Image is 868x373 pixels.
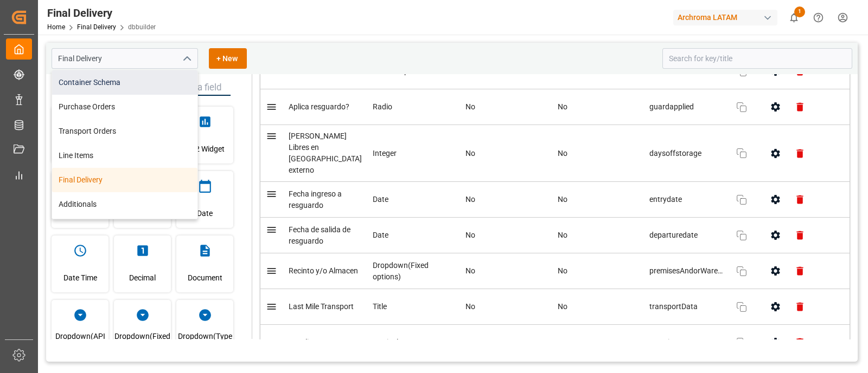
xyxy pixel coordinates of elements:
input: Type to search/select [52,48,198,69]
span: entrydate [649,194,725,205]
div: Title [373,301,455,312]
span: Aplica resguardo? [289,102,349,111]
tr: [PERSON_NAME] Libres en [GEOGRAPHIC_DATA] externoIntegerNoNodaysoffstorage [260,125,850,182]
span: Fecha ingreso a resguardo [289,189,342,210]
tr: Aplica resguardo?RadioNoNoguardapplied [260,89,850,125]
td: No [552,289,644,325]
span: New line [289,338,317,346]
span: Decimal [129,263,156,292]
td: No [552,253,644,289]
td: No [460,218,552,253]
div: Container Schema [52,70,197,95]
tr: Fecha de salida de resguardoDateNoNodeparturedate [260,218,850,253]
span: Dropdown(API for options) [52,328,108,357]
div: Radio [373,101,455,113]
td: No [552,182,644,218]
div: Final Delivery [47,5,156,21]
td: No [552,218,644,253]
span: Dropdown(Fixed options) [114,328,171,357]
a: Home [47,23,65,31]
div: Customers [52,217,197,241]
div: Additionals [52,192,197,217]
span: daysoffstorage [649,148,725,159]
div: Line Items [52,143,197,168]
td: No [552,125,644,182]
div: Transport Orders [52,119,197,143]
td: No [460,182,552,218]
button: Archroma LATAM [673,7,782,28]
button: close menu [178,50,194,67]
td: No [460,253,552,289]
span: guardapplied [649,101,725,113]
span: newLine [649,337,725,348]
div: Integer [373,148,455,159]
td: No [552,325,644,361]
div: Date [373,194,455,205]
td: No [552,89,644,125]
tr: Last Mile TransportTitleNoNotransportData [260,289,850,325]
input: Search for key/title [662,48,852,69]
span: Date Time [63,263,97,292]
span: Recinto y/o Almacen [289,266,358,275]
span: premisesAndorWarehouse [649,265,725,277]
span: transportData [649,301,725,312]
span: Date [197,199,213,228]
button: show 1 new notifications [782,5,806,30]
span: departuredate [649,230,725,241]
button: Help Center [806,5,831,30]
td: No [460,89,552,125]
tr: Recinto y/o AlmacenDropdown(Fixed options)NoNopremisesAndorWarehouse [260,253,850,289]
div: Dropdown(Fixed options) [373,260,455,283]
span: [PERSON_NAME] Libres en [GEOGRAPHIC_DATA] externo [289,132,362,174]
span: Dropdown(Type for options) [176,328,233,357]
div: Date [373,230,455,241]
div: Purchase Orders [52,95,197,119]
div: Archroma LATAM [673,10,777,25]
tr: New lineVertical SpaceNoNonewLine [260,325,850,361]
span: 1 [794,6,805,17]
div: Final Delivery [52,168,197,192]
span: Last Mile Transport [289,302,354,311]
td: No [460,325,552,361]
span: CO2 Widget [185,134,225,163]
div: Vertical Space [373,337,455,348]
button: + New [209,48,247,69]
span: Document [188,263,222,292]
td: No [460,125,552,182]
span: Fecha de salida de resguardo [289,225,350,245]
td: No [460,289,552,325]
tr: Fecha ingreso a resguardoDateNoNoentrydate [260,182,850,218]
a: Final Delivery [77,23,116,31]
